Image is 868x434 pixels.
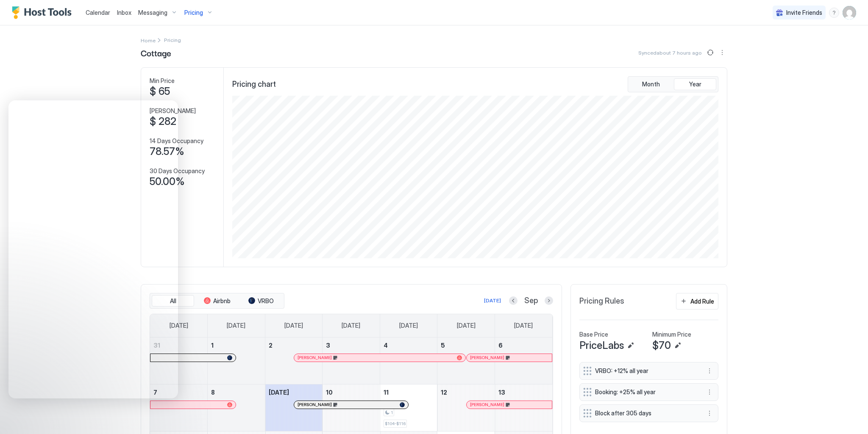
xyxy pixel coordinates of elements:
[786,9,822,17] span: Invite Friends
[8,405,29,426] iframe: Intercom live chat
[150,384,207,400] a: September 7, 2025
[829,8,839,18] div: menu
[213,297,231,305] span: Airbnb
[164,37,181,43] span: Breadcrumb
[323,337,380,384] td: September 3, 2025
[498,389,505,396] span: 13
[524,296,538,306] span: Sep
[12,6,75,19] a: Host Tools Logo
[652,331,691,338] span: Minimum Price
[138,9,167,17] span: Messaging
[470,402,548,407] div: [PERSON_NAME]
[323,337,380,353] a: September 3, 2025
[437,384,495,431] td: September 12, 2025
[384,342,388,349] span: 4
[704,408,715,418] button: More options
[276,314,312,337] a: Tuesday
[333,314,369,337] a: Wednesday
[483,296,502,306] button: [DATE]
[689,80,701,88] span: Year
[161,314,197,337] a: Sunday
[498,342,503,349] span: 6
[705,47,715,58] button: Sync prices
[579,339,624,352] span: PriceLabs
[470,402,504,407] span: [PERSON_NAME]
[399,322,418,329] span: [DATE]
[652,339,671,352] span: $70
[495,384,552,431] td: September 13, 2025
[258,297,274,305] span: VRBO
[208,384,265,431] td: September 8, 2025
[441,389,447,396] span: 12
[628,76,718,92] div: tab-group
[265,337,323,353] a: September 2, 2025
[326,342,330,349] span: 3
[630,78,672,90] button: Month
[495,337,552,384] td: September 6, 2025
[240,295,282,307] button: VRBO
[208,337,265,384] td: September 1, 2025
[150,85,170,98] span: $ 65
[323,384,380,400] a: September 10, 2025
[298,355,332,360] span: [PERSON_NAME]
[86,9,110,16] span: Calendar
[704,366,715,376] div: menu
[843,6,856,19] div: User profile
[676,293,718,310] button: Add Rule
[704,387,715,397] button: More options
[218,314,254,337] a: Monday
[514,322,533,329] span: [DATE]
[495,337,552,353] a: September 6, 2025
[441,342,445,349] span: 5
[704,408,715,418] div: menu
[141,46,171,59] span: Cottage
[509,296,517,305] button: Previous month
[265,337,323,384] td: September 2, 2025
[150,337,207,353] a: August 31, 2025
[380,384,437,400] a: September 11, 2025
[208,384,265,400] a: September 8, 2025
[457,322,476,329] span: [DATE]
[380,337,437,353] a: September 4, 2025
[579,331,608,338] span: Base Price
[437,337,495,384] td: September 5, 2025
[208,337,265,353] a: September 1, 2025
[196,295,238,307] button: Airbnb
[211,389,215,396] span: 8
[470,355,548,360] div: [PERSON_NAME]
[141,36,156,44] a: Home
[326,389,333,396] span: 10
[595,367,696,375] span: VRBO: +12% all year
[437,337,495,353] a: September 5, 2025
[141,36,156,44] div: Breadcrumb
[170,322,188,329] span: [DATE]
[545,296,553,305] button: Next month
[674,78,716,90] button: Year
[232,80,276,89] span: Pricing chart
[380,337,437,384] td: September 4, 2025
[380,384,437,431] td: September 11, 2025
[495,384,552,400] a: September 13, 2025
[117,8,131,17] a: Inbox
[265,384,323,400] a: September 9, 2025
[150,384,208,431] td: September 7, 2025
[265,384,323,431] td: September 9, 2025
[269,342,273,349] span: 2
[673,340,683,351] button: Edit
[284,322,303,329] span: [DATE]
[579,296,624,306] span: Pricing Rules
[391,314,426,337] a: Thursday
[8,100,178,398] iframe: Intercom live chat
[117,9,131,16] span: Inbox
[342,322,360,329] span: [DATE]
[150,337,208,384] td: August 31, 2025
[141,37,156,44] span: Home
[385,421,406,426] span: $104-$116
[298,355,462,360] div: [PERSON_NAME]
[384,389,389,396] span: 11
[642,80,660,88] span: Month
[150,293,284,309] div: tab-group
[448,314,484,337] a: Friday
[704,366,715,376] button: More options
